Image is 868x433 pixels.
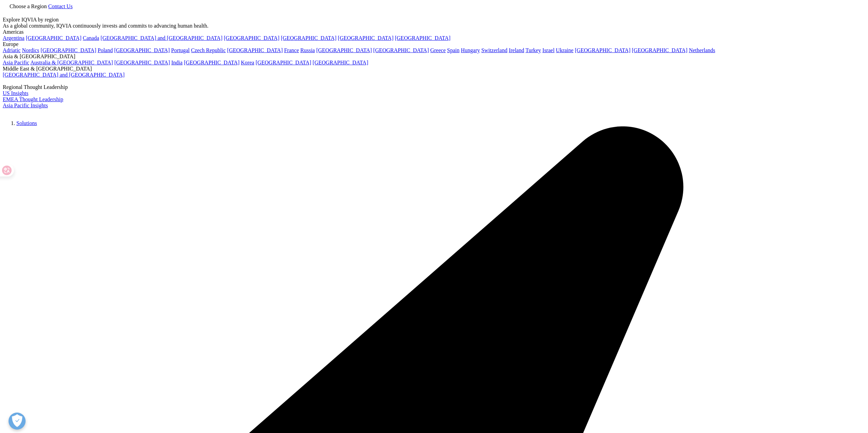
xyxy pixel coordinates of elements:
[171,60,182,65] a: India
[281,35,336,41] a: [GEOGRAPHIC_DATA]
[3,17,865,23] div: Explore IQVIA by region
[224,35,279,41] a: [GEOGRAPHIC_DATA]
[430,47,445,53] a: Greece
[184,60,239,65] a: [GEOGRAPHIC_DATA]
[3,23,865,29] div: As a global community, IQVIA continuously invests and commits to advancing human health.
[101,35,222,41] a: [GEOGRAPHIC_DATA] and [GEOGRAPHIC_DATA]
[542,47,555,53] a: Israel
[3,66,865,72] div: Middle East & [GEOGRAPHIC_DATA]
[241,60,254,65] a: Korea
[114,60,170,65] a: [GEOGRAPHIC_DATA]
[48,3,73,9] a: Contact Us
[3,84,865,90] div: Regional Thought Leadership
[3,72,124,78] a: [GEOGRAPHIC_DATA] and [GEOGRAPHIC_DATA]
[3,29,865,35] div: Americas
[3,41,865,47] div: Europe
[114,47,170,53] a: [GEOGRAPHIC_DATA]
[461,47,480,53] a: Hungary
[191,47,226,53] a: Czech Republic
[3,53,865,60] div: Asia & [GEOGRAPHIC_DATA]
[689,47,715,53] a: Netherlands
[98,47,113,53] a: Poland
[3,47,20,53] a: Adriatic
[632,47,688,53] a: [GEOGRAPHIC_DATA]
[447,47,459,53] a: Spain
[3,60,29,65] a: Asia Pacific
[481,47,507,53] a: Switzerland
[575,47,630,53] a: [GEOGRAPHIC_DATA]
[3,96,63,102] a: EMEA Thought Leadership
[171,47,190,53] a: Portugal
[255,60,311,65] a: [GEOGRAPHIC_DATA]
[526,47,541,53] a: Turkey
[83,35,99,41] a: Canada
[227,47,283,53] a: [GEOGRAPHIC_DATA]
[316,47,372,53] a: [GEOGRAPHIC_DATA]
[556,47,574,53] a: Ukraine
[26,35,82,41] a: [GEOGRAPHIC_DATA]
[3,35,25,41] a: Argentina
[41,47,96,53] a: [GEOGRAPHIC_DATA]
[16,120,37,126] a: Solutions
[22,47,39,53] a: Nordics
[313,60,368,65] a: [GEOGRAPHIC_DATA]
[395,35,451,41] a: [GEOGRAPHIC_DATA]
[338,35,394,41] a: [GEOGRAPHIC_DATA]
[30,60,113,65] a: Australia & [GEOGRAPHIC_DATA]
[3,90,28,96] a: US Insights
[373,47,429,53] a: [GEOGRAPHIC_DATA]
[10,3,47,9] span: Choose a Region
[9,413,26,430] button: Open Preferences
[509,47,524,53] a: Ireland
[3,103,48,108] a: Asia Pacific Insights
[300,47,315,53] a: Russia
[284,47,299,53] a: France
